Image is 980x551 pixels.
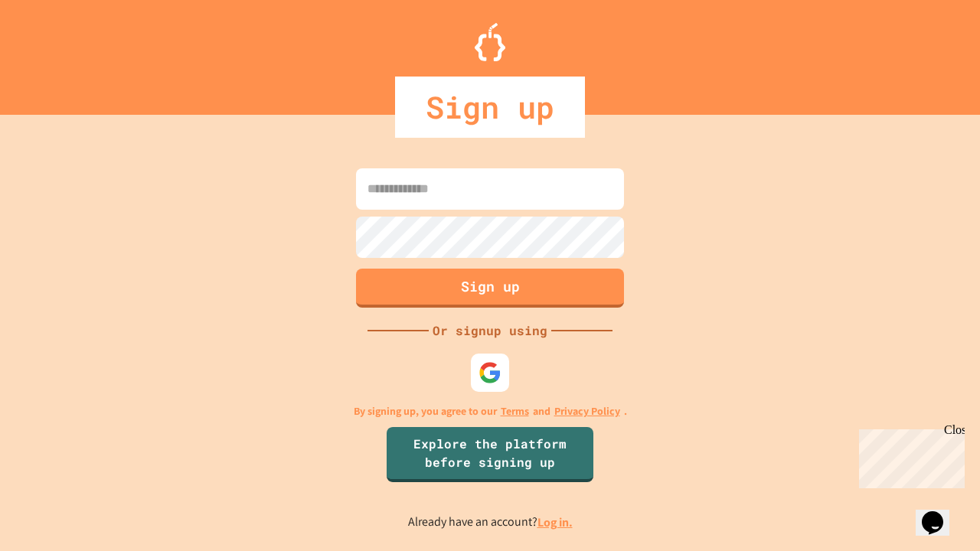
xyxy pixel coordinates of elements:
[408,513,573,532] p: Already have an account?
[475,23,505,61] img: Logo.svg
[429,321,551,340] div: Or signup using
[354,403,627,419] p: By signing up, you agree to our and .
[356,269,624,308] button: Sign up
[479,361,501,384] img: google-icon.svg
[853,423,965,488] iframe: chat widget
[6,6,106,97] div: Chat with us now!Close
[916,490,965,536] iframe: chat widget
[395,77,585,138] div: Sign up
[537,514,573,530] a: Log in.
[387,427,593,482] a: Explore the platform before signing up
[501,403,529,419] a: Terms
[554,403,620,419] a: Privacy Policy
